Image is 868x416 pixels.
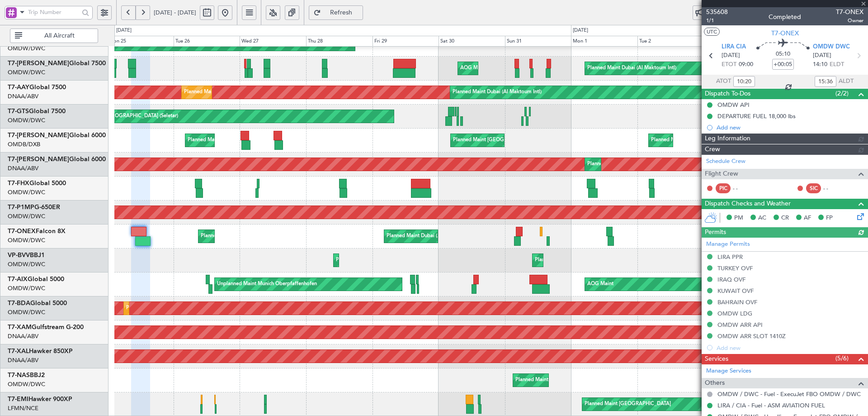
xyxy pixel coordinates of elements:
[8,156,106,163] a: T7-[PERSON_NAME]Global 6000
[835,354,849,363] span: (5/6)
[8,276,64,282] a: T7-AIXGlobal 5000
[8,228,36,234] span: T7-ONEX
[8,380,45,388] a: OMDW/DWC
[839,77,854,86] span: ALDT
[336,253,425,267] div: Planned Maint Dubai (Al Maktoum Intl)
[835,89,849,98] span: (2/2)
[587,62,676,75] div: Planned Maint Dubai (Al Maktoum Intl)
[8,332,38,340] a: DNAA/ABV
[309,5,363,20] button: Refresh
[8,44,45,53] a: OMDW/DWC
[705,89,750,99] span: Dispatch To-Dos
[716,77,731,86] span: ATOT
[126,301,215,315] div: Planned Maint Dubai (Al Maktoum Intl)
[387,230,476,243] div: Planned Maint Dubai (Al Maktoum Intl)
[637,36,704,47] div: Tue 2
[8,372,45,378] a: T7-NASBBJ2
[8,212,45,220] a: OMDW/DWC
[706,7,728,17] span: 535608
[8,300,30,306] span: T7-BDA
[8,204,60,210] a: T7-P1MPG-650ER
[8,252,45,258] a: VP-BVVBBJ1
[739,60,753,69] span: 09:00
[66,110,178,123] div: Unplanned Maint [GEOGRAPHIC_DATA] (Seletar)
[813,51,831,60] span: [DATE]
[8,236,45,244] a: OMDW/DWC
[8,308,45,316] a: OMDW/DWC
[587,277,613,291] div: AOG Maint
[8,132,69,139] span: T7-[PERSON_NAME]
[8,356,38,364] a: DNAA/ABV
[8,164,38,172] a: DNAA/ABV
[769,12,801,22] div: Completed
[836,17,863,24] span: Owner
[10,29,98,43] button: All Aircraft
[24,33,95,39] span: All Aircraft
[704,28,720,36] button: UTC
[154,9,196,17] span: [DATE] - [DATE]
[722,43,746,52] span: LIRA CIA
[705,199,791,209] span: Dispatch Checks and Weather
[758,214,766,223] span: AC
[804,214,811,223] span: AF
[201,230,290,243] div: Planned Maint Dubai (Al Maktoum Intl)
[8,180,29,186] span: T7-FHX
[8,348,73,354] a: T7-XALHawker 850XP
[8,348,29,354] span: T7-XAL
[8,60,69,67] span: T7-[PERSON_NAME]
[813,43,850,52] span: OMDW DWC
[8,204,34,210] span: T7-P1MP
[781,214,789,223] span: CR
[813,60,827,69] span: 14:10
[8,132,106,139] a: T7-[PERSON_NAME]Global 6000
[373,36,439,47] div: Fri 29
[535,253,624,267] div: Planned Maint Dubai (Al Maktoum Intl)
[587,158,676,171] div: Planned Maint Dubai (Al Maktoum Intl)
[116,27,132,34] div: [DATE]
[734,214,743,223] span: PM
[8,372,30,378] span: T7-NAS
[836,7,863,17] span: T7-ONEX
[8,60,106,67] a: T7-[PERSON_NAME]Global 7500
[8,116,45,124] a: OMDW/DWC
[776,50,790,59] span: 05:10
[8,404,38,412] a: LFMN/NCE
[8,284,45,292] a: OMDW/DWC
[722,51,740,60] span: [DATE]
[439,36,505,47] div: Sat 30
[830,60,844,69] span: ELDT
[573,27,588,34] div: [DATE]
[717,402,825,409] a: LIRA / CIA - Fuel - ASM AVIATION FUEL
[453,134,604,147] div: Planned Maint [GEOGRAPHIC_DATA] ([GEOGRAPHIC_DATA] Intl)
[717,112,796,120] div: DEPARTURE FUEL 18,000 lbs
[28,5,79,19] input: Trip Number
[453,86,542,99] div: Planned Maint Dubai (Al Maktoum Intl)
[8,156,69,163] span: T7-[PERSON_NAME]
[8,396,72,402] a: T7-EMIHawker 900XP
[8,108,29,115] span: T7-GTS
[8,68,45,77] a: OMDW/DWC
[717,390,861,398] a: OMDW / DWC - Fuel - ExecuJet FBO OMDW / DWC
[240,36,306,47] div: Wed 27
[826,214,833,223] span: FP
[8,396,28,402] span: T7-EMI
[174,36,240,47] div: Tue 26
[8,300,67,306] a: T7-BDAGlobal 5000
[505,36,571,47] div: Sun 31
[460,62,542,75] div: AOG Maint Dubai (Al Maktoum Intl)
[8,180,66,186] a: T7-FHXGlobal 5000
[585,397,671,411] div: Planned Maint [GEOGRAPHIC_DATA]
[306,36,373,47] div: Thu 28
[651,134,802,147] div: Planned Maint [GEOGRAPHIC_DATA] ([GEOGRAPHIC_DATA] Intl)
[8,276,28,282] span: T7-AIX
[8,108,66,115] a: T7-GTSGlobal 7500
[717,124,863,131] div: Add new
[8,92,38,100] a: DNAA/ABV
[8,84,29,91] span: T7-AAY
[8,84,66,91] a: T7-AAYGlobal 7500
[8,228,66,234] a: T7-ONEXFalcon 8X
[8,188,45,196] a: OMDW/DWC
[217,277,317,291] div: Unplanned Maint Munich Oberpfaffenhofen
[184,86,273,99] div: Planned Maint Dubai (Al Maktoum Intl)
[515,373,617,387] div: Planned Maint Abuja ([PERSON_NAME] Intl)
